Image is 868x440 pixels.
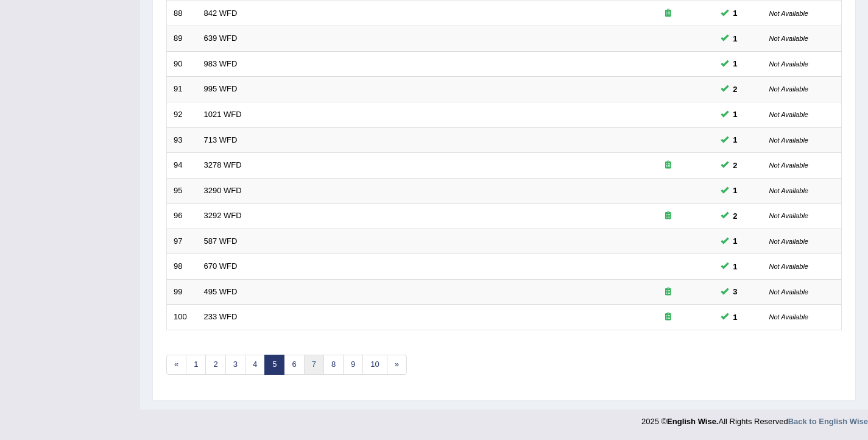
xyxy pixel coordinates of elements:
[166,355,186,375] a: «
[167,153,197,179] td: 94
[629,210,707,222] div: Exam occurring question
[769,161,808,169] small: Not Available
[769,187,808,194] small: Not Available
[225,355,245,375] a: 3
[729,83,743,96] span: You can still take this question
[769,10,808,17] small: Not Available
[167,1,197,26] td: 88
[629,8,707,20] div: Exam occurring question
[769,111,808,118] small: Not Available
[204,287,238,296] a: 495 WFD
[167,254,197,280] td: 98
[788,417,868,426] a: Back to English Wise
[186,355,206,375] a: 1
[204,59,238,68] a: 983 WFD
[204,135,238,144] a: 713 WFD
[769,313,808,321] small: Not Available
[204,211,242,220] a: 3292 WFD
[204,236,238,246] a: 587 WFD
[729,210,743,222] span: You can still take this question
[204,186,242,195] a: 3290 WFD
[284,355,304,375] a: 6
[729,7,743,20] span: You can still take this question
[729,184,743,197] span: You can still take this question
[167,229,197,254] td: 97
[629,311,707,323] div: Exam occurring question
[769,60,808,68] small: Not Available
[769,137,808,144] small: Not Available
[304,355,324,375] a: 7
[729,235,743,247] span: You can still take this question
[667,417,718,426] strong: English Wise.
[204,312,238,321] a: 233 WFD
[167,204,197,229] td: 96
[167,178,197,204] td: 95
[729,311,743,324] span: You can still take this question
[729,260,743,273] span: You can still take this question
[362,355,387,375] a: 10
[629,160,707,171] div: Exam occurring question
[204,34,238,43] a: 639 WFD
[167,26,197,52] td: 89
[264,355,284,375] a: 5
[729,108,743,121] span: You can still take this question
[629,286,707,298] div: Exam occurring question
[769,238,808,245] small: Not Available
[167,77,197,102] td: 91
[167,102,197,127] td: 92
[245,355,265,375] a: 4
[769,212,808,219] small: Not Available
[167,51,197,77] td: 90
[323,355,344,375] a: 8
[343,355,363,375] a: 9
[769,35,808,42] small: Not Available
[729,57,743,70] span: You can still take this question
[729,159,743,172] span: You can still take this question
[167,127,197,153] td: 93
[769,263,808,270] small: Not Available
[769,288,808,296] small: Not Available
[729,285,743,298] span: You can still take this question
[204,110,242,119] a: 1021 WFD
[204,160,242,169] a: 3278 WFD
[205,355,225,375] a: 2
[387,355,407,375] a: »
[204,261,238,271] a: 670 WFD
[167,305,197,330] td: 100
[729,32,743,45] span: You can still take this question
[641,410,868,427] div: 2025 © All Rights Reserved
[769,85,808,93] small: Not Available
[167,279,197,305] td: 99
[729,133,743,146] span: You can still take this question
[204,9,238,18] a: 842 WFD
[204,84,238,93] a: 995 WFD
